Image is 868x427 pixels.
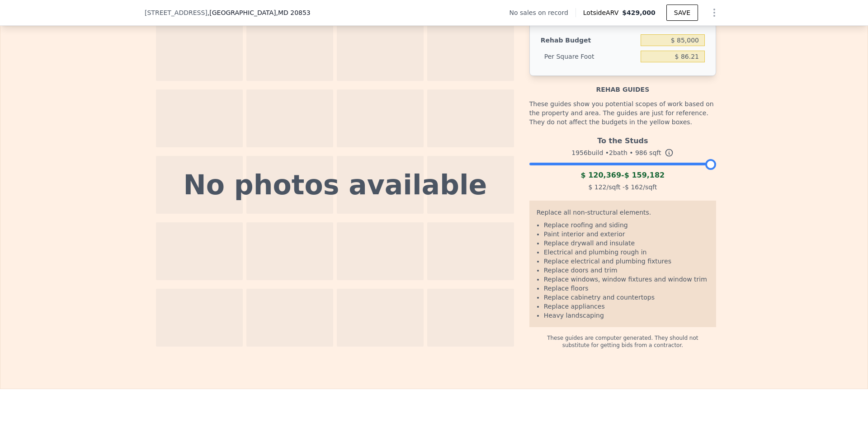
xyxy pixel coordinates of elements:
div: To the Studs [529,132,716,146]
span: , [GEOGRAPHIC_DATA] [208,8,311,17]
div: /sqft - /sqft [529,181,716,193]
span: $ 122 [588,183,606,191]
span: , MD 20853 [276,9,310,16]
li: Replace windows, window fixtures and window trim [544,275,709,284]
div: These guides show you potential scopes of work based on the property and area. The guides are jus... [529,94,716,132]
span: $ 162 [625,183,643,191]
button: Show Options [705,4,723,22]
span: Lotside ARV [583,8,622,17]
div: These guides are computer generated. They should not substitute for getting bids from a contractor. [529,327,716,349]
li: Replace cabinetry and countertops [544,293,709,302]
li: Heavy landscaping [544,311,709,320]
li: Replace floors [544,284,709,293]
span: $ 120,369 [580,171,621,179]
div: - [529,170,716,181]
div: Replace all non-structural elements. [537,208,709,221]
span: 986 [635,149,647,156]
span: $429,000 [622,9,656,16]
div: Per Square Foot [541,48,637,65]
li: Replace drywall and insulate [544,239,709,248]
li: Replace electrical and plumbing fixtures [544,257,709,266]
div: No photos available [184,171,487,198]
li: Replace roofing and siding [544,221,709,230]
div: Rehab Budget [541,32,637,48]
li: Replace appliances [544,302,709,311]
li: Replace doors and trim [544,266,709,275]
span: $ 159,182 [624,171,665,179]
button: SAVE [666,5,698,21]
li: Electrical and plumbing rough in [544,248,709,257]
div: 1956 build • 2 bath • sqft [529,146,716,159]
div: No sales on record [509,8,576,17]
span: [STREET_ADDRESS] [145,8,208,17]
div: Rehab guides [529,76,716,94]
li: Paint interior and exterior [544,230,709,239]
